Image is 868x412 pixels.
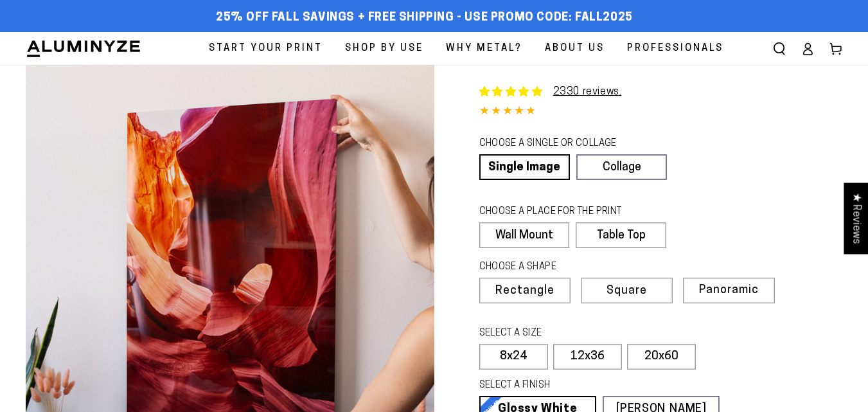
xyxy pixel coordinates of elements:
[479,379,693,393] legend: SELECT A FINISH
[335,32,433,65] a: Shop By Use
[553,87,622,97] a: 2330 reviews.
[446,40,522,57] span: Why Metal?
[535,32,614,65] a: About Us
[844,183,868,254] div: Click to open Judge.me floating reviews tab
[617,32,733,65] a: Professionals
[479,222,570,248] label: Wall Mount
[627,344,696,370] label: 20x60
[576,222,666,248] label: Table Top
[607,285,647,297] span: Square
[216,11,633,25] span: 25% off FALL Savings + Free Shipping - Use Promo Code: FALL2025
[199,32,332,65] a: Start Your Print
[545,40,605,57] span: About Us
[26,39,141,58] img: Aluminyze
[479,327,651,341] legend: SELECT A SIZE
[699,284,759,296] span: Panoramic
[209,40,323,57] span: Start Your Print
[627,40,723,57] span: Professionals
[479,154,570,180] a: Single Image
[479,103,843,121] div: 4.85 out of 5.0 stars
[553,344,622,370] label: 12x36
[345,40,423,57] span: Shop By Use
[479,260,657,274] legend: CHOOSE A SHAPE
[495,285,554,297] span: Rectangle
[479,137,655,151] legend: CHOOSE A SINGLE OR COLLAGE
[576,154,667,180] a: Collage
[479,344,548,370] label: 8x24
[479,205,655,219] legend: CHOOSE A PLACE FOR THE PRINT
[436,32,532,65] a: Why Metal?
[765,35,793,63] summary: Search our site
